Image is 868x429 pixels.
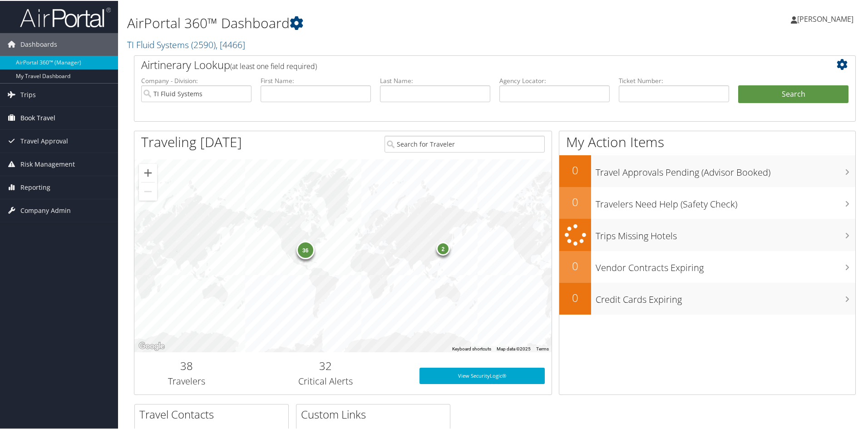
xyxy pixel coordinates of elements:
a: Terms (opens in new tab) [536,345,549,350]
button: Keyboard shortcuts [452,345,491,351]
div: 36 [296,240,314,258]
span: (at least one field required) [230,60,317,70]
label: Agency Locator: [499,75,610,84]
span: [PERSON_NAME] [797,13,853,23]
h2: Airtinerary Lookup [141,56,789,72]
h3: Trips Missing Hotels [596,224,855,242]
a: View SecurityLogic® [419,367,545,383]
a: TI Fluid Systems [127,38,245,50]
h1: My Action Items [559,132,855,151]
span: , [ 4466 ] [216,38,245,50]
h3: Critical Alerts [246,374,406,387]
h1: AirPortal 360™ Dashboard [127,13,617,32]
h2: 32 [246,357,406,373]
span: Reporting [20,175,50,198]
label: Ticket Number: [619,75,729,84]
label: Company - Division: [141,75,252,84]
input: Search for Traveler [385,135,545,152]
a: Open this area in Google Maps (opens a new window) [137,340,167,351]
span: Trips [20,83,36,105]
label: First Name: [261,75,371,84]
h2: 0 [559,257,591,273]
h3: Vendor Contracts Expiring [596,256,855,273]
a: 0Travelers Need Help (Safety Check) [559,186,855,218]
a: Trips Missing Hotels [559,218,855,250]
div: 2 [436,241,449,255]
h1: Traveling [DATE] [141,132,242,151]
button: Search [738,84,848,103]
label: Last Name: [380,75,490,84]
h3: Travelers Need Help (Safety Check) [596,192,855,210]
h2: Custom Links [301,406,450,421]
h2: Travel Contacts [139,406,288,421]
h3: Travel Approvals Pending (Advisor Booked) [596,161,855,178]
span: Dashboards [20,32,57,55]
span: Company Admin [20,198,71,221]
span: Risk Management [20,152,75,175]
h2: 38 [141,357,232,373]
a: 0Vendor Contracts Expiring [559,250,855,282]
span: Book Travel [20,106,55,128]
button: Zoom out [139,182,157,200]
span: Map data ©2025 [497,345,531,350]
a: [PERSON_NAME] [791,5,863,32]
img: Google [137,340,167,351]
span: Travel Approval [20,129,68,152]
a: 0Credit Cards Expiring [559,282,855,314]
h2: 0 [559,193,591,209]
img: airportal-logo.png [20,6,111,27]
h2: 0 [559,289,591,305]
button: Zoom in [139,163,157,181]
h3: Travelers [141,374,232,387]
span: ( 2590 ) [191,38,216,50]
h2: 0 [559,162,591,177]
h3: Credit Cards Expiring [596,288,855,305]
a: 0Travel Approvals Pending (Advisor Booked) [559,154,855,186]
